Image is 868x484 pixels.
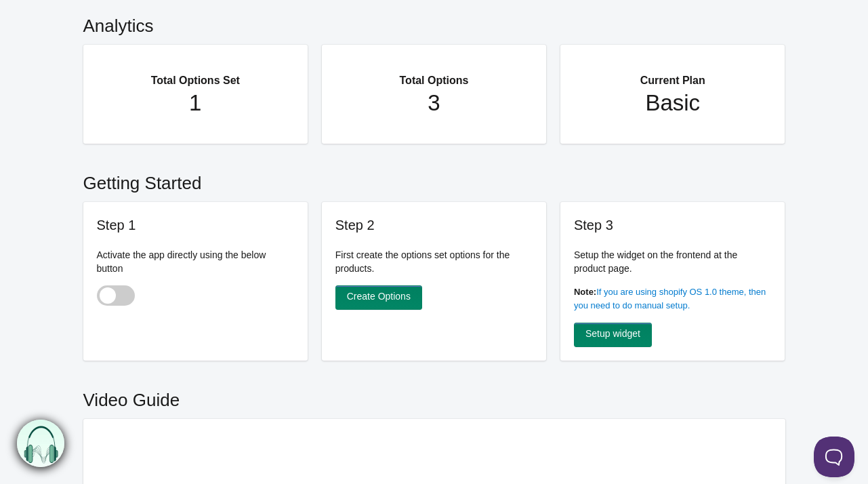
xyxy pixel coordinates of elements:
h2: Video Guide [83,374,785,419]
h2: Total Options Set [110,58,281,89]
iframe: Toggle Customer Support [814,437,854,477]
p: Activate the app directly using the below button [97,248,295,275]
p: First create the options set options for the products. [335,248,533,275]
h1: 1 [110,89,281,117]
p: Setup the widget on the frontend at the product page. [574,248,772,275]
a: If you are using shopify OS 1.0 theme, then you need to do manual setup. [574,287,766,310]
h2: Current Plan [587,58,758,89]
h2: Getting Started [83,157,785,202]
h1: Basic [587,89,758,117]
b: Note: [574,287,596,297]
h2: Total Options [349,58,520,89]
h3: Step 1 [97,216,295,235]
a: Create Options [335,285,422,310]
h1: 3 [349,89,520,117]
h3: Step 2 [335,216,533,235]
h3: Step 3 [574,216,772,235]
img: bxm.png [17,420,64,467]
a: Setup widget [574,323,652,347]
